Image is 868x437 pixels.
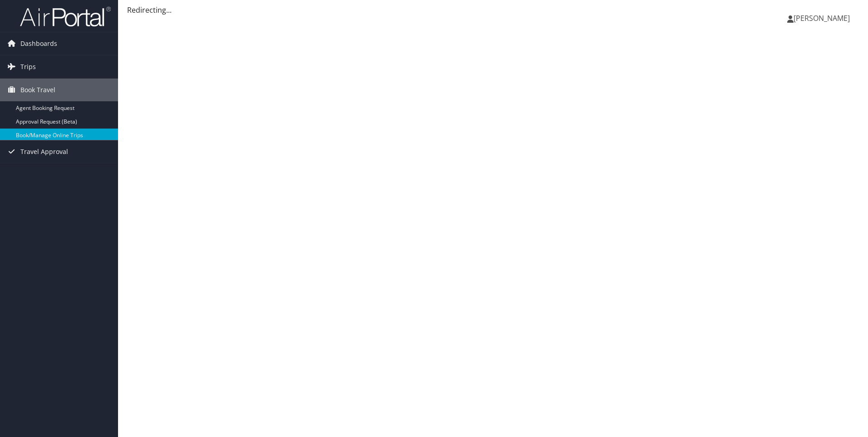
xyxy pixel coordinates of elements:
[787,5,859,32] a: [PERSON_NAME]
[127,5,859,15] div: Redirecting...
[20,6,111,27] img: airportal-logo.png
[20,79,55,101] span: Book Travel
[20,55,36,78] span: Trips
[20,32,57,55] span: Dashboards
[20,140,68,163] span: Travel Approval
[794,13,850,23] span: [PERSON_NAME]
